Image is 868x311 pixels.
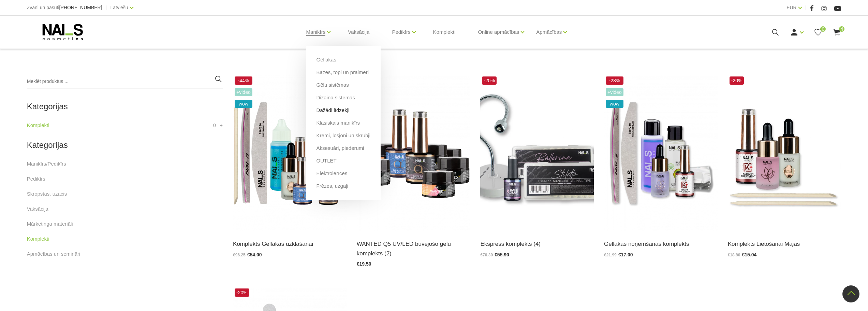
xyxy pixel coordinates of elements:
[728,75,841,231] img: Komplektā ietilpst: - Keratīna līdzeklis bojātu nagu atjaunošanai, 14 ml, - Kutikulas irdinātājs ...
[317,132,370,139] a: Krēmi, losjoni un skrubji
[27,175,45,183] a: Pedikīrs
[730,76,744,85] span: -20%
[839,26,844,32] span: 4
[482,76,497,85] span: -20%
[428,16,461,48] a: Komplekti
[820,26,826,32] span: 0
[728,239,841,249] a: Komplekts Lietošanai Mājās
[317,182,348,190] a: Frēzes, uzgaļi
[604,75,718,231] img: Gellakas noņemšanas komplekts ietver▪️ Līdzeklis Gellaku un citu Soak Off produktu noņemšanai (10...
[27,235,49,243] a: Komplekti
[317,69,369,76] a: Bāzes, topi un praimeri
[604,253,617,257] span: €21.99
[536,18,562,46] a: Apmācības
[814,28,822,37] a: 0
[27,250,80,258] a: Apmācības un semināri
[317,144,364,152] a: Aksesuāri, piederumi
[27,160,66,168] a: Manikīrs/Pedikīrs
[317,107,350,114] a: Dažādi līdzekļi
[235,100,252,108] span: wow
[805,3,807,12] span: |
[213,121,216,129] span: 0
[478,18,519,46] a: Online apmācības
[220,121,223,129] a: +
[742,252,756,257] span: €15.04
[59,5,102,10] span: [PHONE_NUMBER]
[111,3,128,12] a: Latviešu
[27,190,67,198] a: Skropstas, uzacis
[606,76,623,85] span: -23%
[480,253,493,257] span: €70.30
[357,261,371,267] span: €19.50
[357,239,470,258] a: WANTED Q5 UV/LED būvējošo gelu komplekts (2)
[604,239,718,249] a: Gellakas noņemšanas komplekts
[618,252,633,257] span: €17.00
[317,157,337,165] a: OUTLET
[357,75,470,231] img: Wanted gelu starta komplekta ietilpst:- Quick Builder Clear HYBRID bāze UV/LED, 8 ml;- Quick Crys...
[317,94,355,101] a: Dizaina sistēmas
[728,253,740,257] span: €18.80
[317,56,336,63] a: Gēllakas
[392,18,410,46] a: Pedikīrs
[495,252,509,257] span: €55.90
[606,100,623,108] span: wow
[235,76,252,85] span: -44%
[342,16,375,48] a: Vaksācija
[27,141,223,150] h2: Kategorijas
[27,205,48,213] a: Vaksācija
[480,239,594,249] a: Ekspress komplekts (4)
[233,239,347,249] a: Komplekts Gellakas uzklāšanai
[317,170,348,177] a: Elektroierīces
[317,81,349,89] a: Gēlu sistēmas
[59,5,102,10] a: [PHONE_NUMBER]
[480,75,594,231] img: Ekpress gēla tipši pieaudzēšanai 240 gab.Gēla nagu pieaudzēšana vēl nekad nav bijusi tik vienkārš...
[27,102,223,111] h2: Kategorijas
[235,288,249,297] span: -20%
[233,253,246,257] span: €96.25
[27,3,102,12] div: Zvani un pasūti
[786,3,797,12] a: EUR
[317,119,360,127] a: Klasiskais manikīrs
[27,121,49,129] a: Komplekti
[27,220,73,228] a: Mārketinga materiāli
[247,252,262,257] span: €54.00
[27,75,223,88] input: Meklēt produktus ...
[235,88,252,96] span: +Video
[833,28,841,37] a: 4
[233,75,347,231] img: Gellakas uzklāšanas komplektā ietilpst:Wipe Off Solutions 3in1/30mlBrilliant Bond Bezskābes praim...
[606,88,623,96] span: +Video
[106,3,107,12] span: |
[306,18,326,46] a: Manikīrs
